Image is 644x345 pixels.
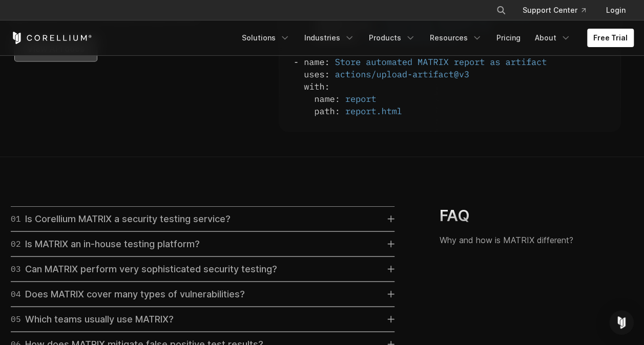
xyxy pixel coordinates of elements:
span: 01 [11,211,21,226]
a: Corellium Home [11,32,92,44]
a: About [529,29,577,47]
div: Is MATRIX an in-house testing platform? [11,236,200,251]
span: 05 [11,312,21,326]
a: 01Is Corellium MATRIX a security testing service? [11,211,394,226]
div: Can MATRIX perform very sophisticated security testing? [11,262,277,276]
div: Which teams usually use MATRIX? [11,312,174,326]
a: Solutions [236,29,296,47]
span: 02 [11,236,21,251]
span: 04 [11,287,21,301]
div: Does MATRIX cover many types of vulnerabilities? [11,287,245,301]
div: Navigation Menu [236,29,634,47]
span: 03 [11,262,21,276]
a: 04Does MATRIX cover many types of vulnerabilities? [11,287,394,301]
a: Free Trial [587,29,634,47]
a: Industries [298,29,361,47]
div: Open Intercom Messenger [609,310,634,335]
button: Search [492,1,510,19]
a: 05Which teams usually use MATRIX? [11,312,394,326]
h3: FAQ [440,206,595,225]
div: Navigation Menu [484,1,634,19]
a: 03Can MATRIX perform very sophisticated security testing? [11,262,394,276]
p: Why and how is MATRIX different? [440,233,595,246]
a: 02Is MATRIX an in-house testing platform? [11,236,394,251]
a: Pricing [490,29,527,47]
a: Products [363,29,422,47]
a: Support Center [514,1,594,19]
a: Resources [424,29,488,47]
a: Login [598,1,634,19]
div: Is Corellium MATRIX a security testing service? [11,211,231,226]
